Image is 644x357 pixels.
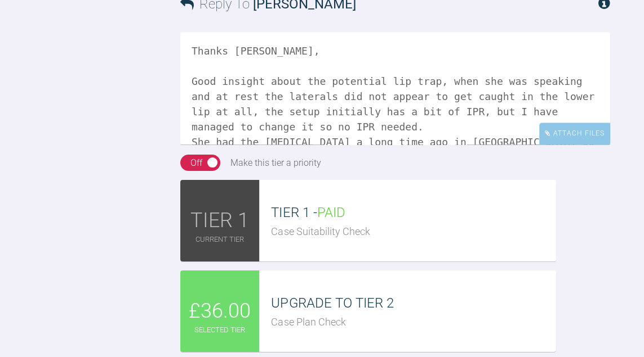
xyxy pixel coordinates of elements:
textarea: Thanks [PERSON_NAME], Good insight about the potential lip trap, when she was speaking and at res... [180,32,610,144]
div: Off [190,156,202,170]
span: PAID [317,205,345,220]
span: UPGRADE TO TIER 2 [271,295,393,311]
span: TIER 1 [190,205,249,237]
div: Case Suitability Check [271,224,556,240]
div: Attach Files [539,123,610,144]
span: TIER 1 - [271,205,345,220]
span: £36.00 [189,295,251,328]
div: Make this tier a priority [230,156,321,170]
div: Case Plan Check [271,314,556,331]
